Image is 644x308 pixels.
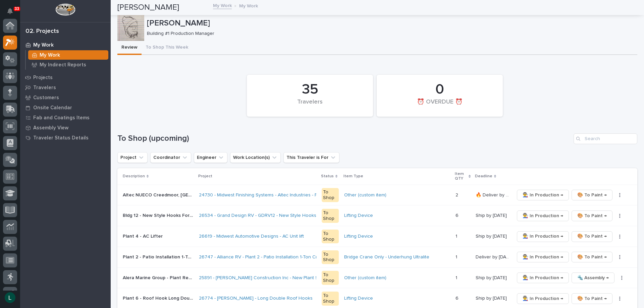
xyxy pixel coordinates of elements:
[455,294,460,301] p: 6
[117,41,142,55] button: Review
[147,31,632,37] p: Building #1 Production Manager
[344,192,386,198] a: Other (custom item)
[517,190,569,200] button: 👨‍🏭 In Production →
[577,253,607,261] span: 🎨 To Paint →
[322,250,339,264] div: To Shop
[577,191,607,199] span: 🎨 To Paint →
[40,62,86,68] p: My Indirect Reports
[344,254,429,260] a: Bridge Crane Only - Underhung Ultralite
[25,28,59,35] div: 02. Projects
[517,252,569,262] button: 👨‍🏭 In Production →
[577,212,607,220] span: 🎨 To Paint →
[117,134,571,143] h1: To Shop (upcoming)
[572,272,614,283] button: 🔩 Assembly →
[142,41,192,55] button: To Shop This Week
[577,232,607,240] span: 🎨 To Paint →
[523,191,563,199] span: 👨‍🏭 In Production →
[199,254,358,260] a: 26747 - Alliance RV - Plant 2 - Patio Installation 1-Ton Crane w/ Anver Lifter
[123,191,195,198] p: Altec NUECO Creedmoor, NC - Additional Bracing
[199,213,351,219] a: 26534 - Grand Design RV - GDRV12 - New Style Hooks For Floors Dept
[322,292,339,306] div: To Shop
[577,274,609,282] span: 🔩 Assembly →
[33,135,89,141] p: Traveler Status Details
[33,85,56,91] p: Travelers
[455,274,459,281] p: 1
[577,295,607,303] span: 🎨 To Paint →
[147,18,635,28] p: [PERSON_NAME]
[117,247,637,267] tr: Plant 2 - Patio Installation 1-Ton Crane UH Ultralite BridgePlant 2 - Patio Installation 1-Ton Cr...
[26,60,111,69] a: My Indirect Reports
[344,213,373,219] a: Lifting Device
[455,170,467,183] p: Item QTY
[123,294,195,301] p: Plant 6 - Roof Hook Long Double
[117,185,637,205] tr: Altec NUECO Creedmoor, [GEOGRAPHIC_DATA] - Additional BracingAltec NUECO Creedmoor, [GEOGRAPHIC_D...
[523,212,563,220] span: 👨‍🏭 In Production →
[33,75,53,81] p: Projects
[123,211,195,219] p: Bldg 12 - New Style Hooks For Floors Dept
[572,210,612,221] button: 🎨 To Paint →
[344,234,373,239] a: Lifting Device
[476,274,508,281] p: Ship by [DATE]
[283,152,339,163] button: This Traveler is For
[344,275,386,281] a: Other (custom item)
[523,253,563,261] span: 👨‍🏭 In Production →
[388,99,491,113] div: ⏰ OVERDUE ⏰
[199,275,372,281] a: 25891 - [PERSON_NAME] Construction Inc - New Plant Setup - Mezzanine Project
[194,152,227,163] button: Engineer
[123,253,195,260] p: Plant 2 - Patio Installation 1-Ton Crane UH Ultralite Bridge
[8,8,17,19] div: Notifications33
[20,82,111,93] a: Travelers
[321,173,334,180] p: Status
[123,232,164,239] p: Plant 4 - AC Lifter
[15,6,19,11] p: 33
[455,191,460,198] p: 2
[523,274,563,282] span: 👨‍🏭 In Production →
[33,115,90,121] p: Fab and Coatings Items
[517,210,569,221] button: 👨‍🏭 In Production →
[55,3,75,16] img: Workspace Logo
[123,173,145,180] p: Description
[150,152,191,163] button: Coordinator
[123,274,195,281] p: Alera Marine Group - Plant Restroom Bearing Plates
[455,211,460,219] p: 6
[26,50,111,60] a: My Work
[20,72,111,82] a: Projects
[322,209,339,223] div: To Shop
[574,133,637,144] input: Search
[455,232,459,239] p: 1
[33,125,68,131] p: Assembly View
[572,293,612,304] button: 🎨 To Paint →
[199,234,304,239] a: 26619 - Midwest Automotive Designs - AC Unit lift
[322,188,339,202] div: To Shop
[199,192,366,198] a: 24730 - Midwest Finishing Systems - Altec Industries - Primer/Top Coat ERoom
[523,295,563,303] span: 👨‍🏭 In Production →
[198,173,212,180] p: Project
[455,253,459,260] p: 1
[388,81,491,98] div: 0
[476,294,508,301] p: Ship by [DATE]
[117,152,148,163] button: Project
[476,253,511,260] p: Deliver by 8/22/25
[20,113,111,123] a: Fab and Coatings Items
[33,105,72,111] p: Onsite Calendar
[20,133,111,143] a: Traveler Status Details
[117,205,637,226] tr: Bldg 12 - New Style Hooks For Floors DeptBldg 12 - New Style Hooks For Floors Dept 26534 - Grand ...
[33,95,59,101] p: Customers
[258,99,362,113] div: Travelers
[476,232,508,239] p: Ship by [DATE]
[517,231,569,242] button: 👨‍🏭 In Production →
[213,1,232,9] a: My Work
[322,271,339,285] div: To Shop
[20,93,111,103] a: Customers
[117,267,637,288] tr: Alera Marine Group - Plant Restroom Bearing PlatesAlera Marine Group - Plant Restroom Bearing Pla...
[572,252,612,262] button: 🎨 To Paint →
[20,103,111,113] a: Onsite Calendar
[523,232,563,240] span: 👨‍🏭 In Production →
[20,123,111,133] a: Assembly View
[3,4,17,18] button: Notifications
[239,2,258,9] p: My Work
[343,173,363,180] p: Item Type
[20,40,111,50] a: My Work
[322,230,339,244] div: To Shop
